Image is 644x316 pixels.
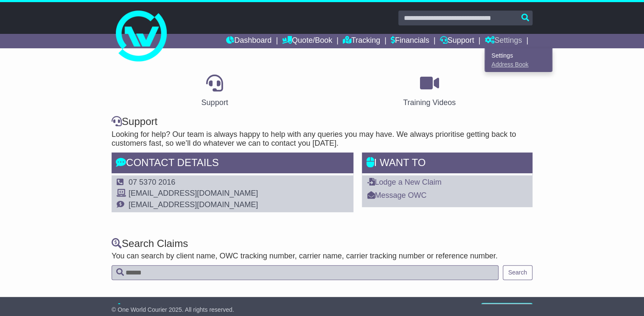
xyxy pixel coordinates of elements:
a: Dashboard [226,34,272,48]
a: Lodge a New Claim [367,178,441,186]
a: Support [196,72,233,111]
p: Looking for help? Our team is always happy to help with any queries you may have. We always prior... [112,130,532,148]
a: Address Book [485,60,552,69]
a: Training Videos [398,72,461,111]
div: Search Claims [112,238,532,250]
span: © One World Courier 2025. All rights reserved. [112,306,234,313]
td: [EMAIL_ADDRESS][DOMAIN_NAME] [129,189,258,200]
div: Contact Details [112,152,353,175]
a: Quote/Book [282,34,332,48]
button: Search [503,265,532,280]
div: Support [201,97,228,108]
div: Training Videos [403,97,456,108]
div: I WANT to [362,152,532,175]
a: Support [440,34,474,48]
td: 07 5370 2016 [129,178,258,189]
a: Settings [484,34,522,48]
p: You can search by client name, OWC tracking number, carrier name, carrier tracking number or refe... [112,252,532,261]
a: Tracking [343,34,380,48]
div: Support [112,116,532,128]
td: [EMAIL_ADDRESS][DOMAIN_NAME] [129,200,258,210]
a: Message OWC [367,191,426,200]
div: Quote/Book [484,48,552,72]
a: Financials [391,34,429,48]
a: Settings [485,51,552,60]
